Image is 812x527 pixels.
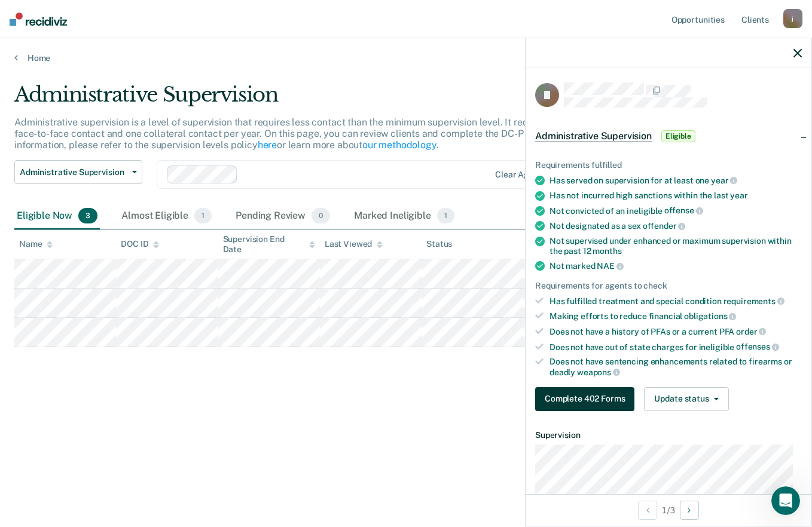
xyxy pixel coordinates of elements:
[535,130,652,142] span: Administrative Supervision
[550,357,802,377] div: Does not have sentencing enhancements related to firearms or deadly
[550,191,802,201] div: Has not incurred high sanctions within the last
[643,221,686,231] span: offender
[437,208,454,223] span: 1
[577,367,620,377] span: weapons
[550,326,802,337] div: Does not have a history of PFAs or a current PFA order
[550,296,802,307] div: Has fulfilled treatment and special condition
[593,246,621,256] span: months
[783,9,802,28] div: j
[223,234,315,255] div: Supervision End Date
[194,208,212,223] span: 1
[550,220,802,231] div: Not designated as a sex
[258,139,277,151] a: here
[730,191,747,200] span: year
[535,281,802,291] div: Requirements for agents to check
[550,261,802,271] div: Not marked
[711,176,737,185] span: year
[10,13,67,26] img: Recidiviz
[680,501,699,520] button: Next Opportunity
[78,208,97,223] span: 3
[771,486,800,515] iframe: Intercom live chat
[526,117,811,155] div: Administrative SupervisionEligible
[362,139,436,151] a: our methodology
[664,206,703,215] span: offense
[495,170,546,180] div: Clear agents
[550,206,802,216] div: Not convicted of an ineligible
[526,494,811,526] div: 1 / 3
[121,239,159,249] div: DOC ID
[550,175,802,186] div: Has served on supervision for at least one
[535,387,634,411] button: Complete 402 Forms
[736,342,779,351] span: offenses
[426,239,452,249] div: Status
[550,236,802,256] div: Not supervised under enhanced or maximum supervision within the past 12
[535,387,639,411] a: Navigate to form link
[20,167,127,177] span: Administrative Supervision
[597,261,623,271] span: NAE
[638,501,657,520] button: Previous Opportunity
[724,296,784,306] span: requirements
[535,160,802,170] div: Requirements fulfilled
[119,203,214,229] div: Almost Eligible
[312,208,330,223] span: 0
[684,311,736,321] span: obligations
[644,387,728,411] button: Update status
[550,311,802,321] div: Making efforts to reduce financial
[14,117,610,151] p: Administrative supervision is a level of supervision that requires less contact than the minimum ...
[14,82,624,117] div: Administrative Supervision
[14,53,798,63] a: Home
[233,203,332,229] div: Pending Review
[550,342,802,353] div: Does not have out of state charges for ineligible
[19,239,53,249] div: Name
[535,430,802,440] dt: Supervision
[661,130,695,142] span: Eligible
[352,203,457,229] div: Marked Ineligible
[14,203,100,229] div: Eligible Now
[325,239,383,249] div: Last Viewed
